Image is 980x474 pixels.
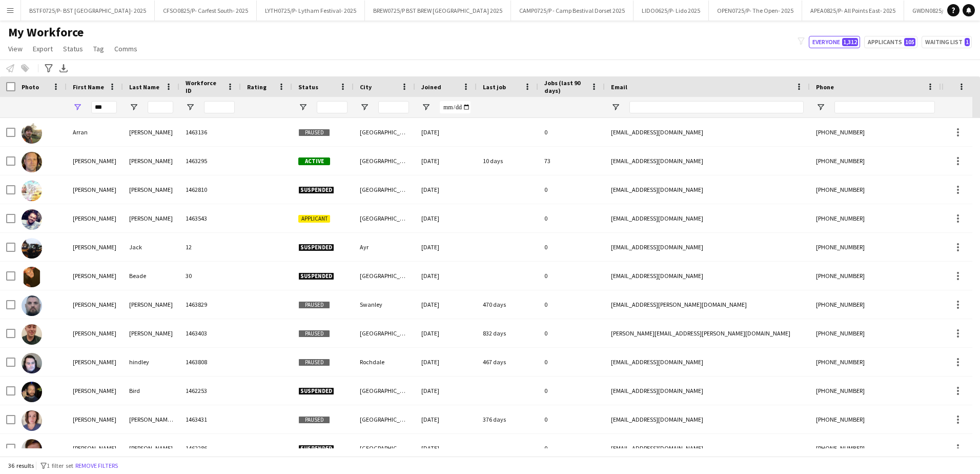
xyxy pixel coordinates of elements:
[179,175,241,204] div: 1462810
[179,434,241,462] div: 1462286
[67,175,123,204] div: [PERSON_NAME]
[415,175,477,204] div: [DATE]
[179,348,241,376] div: 1463808
[22,295,42,316] img: Darren Birkett
[810,434,941,462] div: [PHONE_NUMBER]
[809,36,860,48] button: Everyone1,312
[8,44,23,53] span: View
[810,118,941,146] div: [PHONE_NUMBER]
[538,348,605,376] div: 0
[605,377,810,405] div: [EMAIL_ADDRESS][DOMAIN_NAME]
[114,44,137,53] span: Comms
[22,209,42,230] img: Barry Walker
[842,38,858,46] span: 1,312
[123,175,179,204] div: [PERSON_NAME]
[421,103,431,112] button: Open Filter Menu
[93,44,104,53] span: Tag
[477,319,538,347] div: 832 days
[298,103,308,112] button: Open Filter Menu
[67,405,123,433] div: [PERSON_NAME]
[298,272,334,280] span: Suspended
[22,439,42,460] img: Harriet James
[810,377,941,405] div: [PHONE_NUMBER]
[354,204,415,232] div: [GEOGRAPHIC_DATA]
[123,118,179,146] div: [PERSON_NAME]
[110,42,141,55] a: Comms
[73,103,82,112] button: Open Filter Menu
[67,348,123,376] div: [PERSON_NAME]
[538,204,605,232] div: 0
[922,36,972,48] button: Waiting list1
[605,290,810,319] div: [EMAIL_ADDRESS][PERSON_NAME][DOMAIN_NAME]
[544,79,586,94] span: Jobs (last 90 days)
[179,204,241,232] div: 1463543
[538,290,605,319] div: 0
[421,83,441,91] span: Joined
[298,359,330,366] span: Paused
[67,262,123,290] div: [PERSON_NAME]
[47,462,73,469] span: 1 filter set
[904,38,915,46] span: 105
[354,434,415,462] div: [GEOGRAPHIC_DATA]
[709,1,802,21] button: OPEN0725/P- The Open- 2025
[605,262,810,290] div: [EMAIL_ADDRESS][DOMAIN_NAME]
[605,405,810,433] div: [EMAIL_ADDRESS][DOMAIN_NAME]
[477,147,538,175] div: 10 days
[365,1,511,21] button: BREW0725/P BST BREW [GEOGRAPHIC_DATA] 2025
[538,319,605,347] div: 0
[298,330,330,338] span: Paused
[360,83,372,91] span: City
[155,1,257,21] button: CFSO0825/P- Carfest South- 2025
[179,262,241,290] div: 30
[605,118,810,146] div: [EMAIL_ADDRESS][DOMAIN_NAME]
[73,460,120,471] button: Remove filters
[298,301,330,309] span: Paused
[73,83,104,91] span: First Name
[810,405,941,433] div: [PHONE_NUMBER]
[415,262,477,290] div: [DATE]
[67,319,123,347] div: [PERSON_NAME]
[483,83,506,91] span: Last job
[415,233,477,261] div: [DATE]
[43,62,55,74] app-action-btn: Advanced filters
[605,233,810,261] div: [EMAIL_ADDRESS][DOMAIN_NAME]
[22,181,42,201] img: barry mason
[378,101,409,113] input: City Filter Input
[477,348,538,376] div: 467 days
[298,215,330,223] span: Applicant
[123,434,179,462] div: [PERSON_NAME]
[22,353,42,373] img: darryl hindley
[415,405,477,433] div: [DATE]
[605,175,810,204] div: [EMAIL_ADDRESS][DOMAIN_NAME]
[8,25,84,40] span: My Workforce
[67,377,123,405] div: [PERSON_NAME]
[67,290,123,319] div: [PERSON_NAME]
[4,42,27,55] a: View
[33,44,53,53] span: Export
[810,290,941,319] div: [PHONE_NUMBER]
[63,44,83,53] span: Status
[179,405,241,433] div: 1463431
[415,147,477,175] div: [DATE]
[22,267,42,287] img: Darren Beade
[247,83,267,91] span: Rating
[538,405,605,433] div: 0
[538,175,605,204] div: 0
[22,410,42,431] img: Harriet Compson-Bradford
[257,1,365,21] button: LYTH0725/P- Lytham Festival- 2025
[67,118,123,146] div: Arran
[354,319,415,347] div: [GEOGRAPHIC_DATA]
[802,1,904,21] button: APEA0825/P- All Points East- 2025
[91,101,117,113] input: First Name Filter Input
[816,83,834,91] span: Phone
[179,118,241,146] div: 1463136
[538,434,605,462] div: 0
[810,147,941,175] div: [PHONE_NUMBER]
[605,348,810,376] div: [EMAIL_ADDRESS][DOMAIN_NAME]
[179,147,241,175] div: 1463295
[57,62,70,74] app-action-btn: Export XLSX
[354,233,415,261] div: Ayr
[204,101,235,113] input: Workforce ID Filter Input
[21,1,155,21] button: BSTF0725/P- BST [GEOGRAPHIC_DATA]- 2025
[22,238,42,259] img: Darrell Jack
